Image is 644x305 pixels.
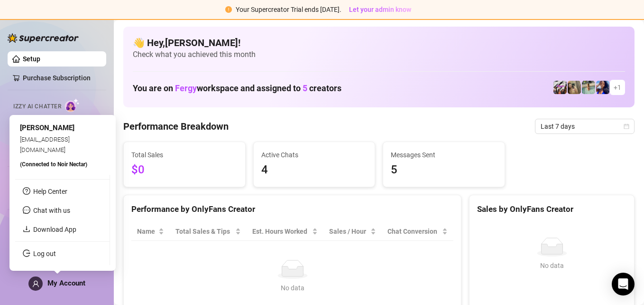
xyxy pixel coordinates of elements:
[32,280,39,287] span: user
[477,203,626,216] div: Sales by OnlyFans Creator
[170,222,246,241] th: Total Sales & Tips
[303,83,307,93] span: 5
[541,119,629,133] span: Last 7 days
[131,203,453,216] div: Performance by OnlyFans Creator
[133,36,625,49] h4: 👋 Hey, [PERSON_NAME] !
[20,161,87,168] span: (Connected to Noir Nectar )
[391,161,497,179] span: 5
[23,206,30,214] span: message
[131,150,238,160] span: Total Sales
[175,83,197,93] span: Fergy
[624,124,629,129] span: calendar
[225,6,232,13] span: exclamation-circle
[133,49,625,60] span: Check what you achieved this month
[15,246,110,261] li: Log out
[131,161,238,179] span: $0
[596,81,609,94] img: Thee
[345,4,415,15] button: Let your admin know
[236,6,341,13] span: Your Supercreator Trial ends [DATE].
[33,188,67,195] a: Help Center
[133,83,341,94] h1: You are on workspace and assigned to creators
[481,260,623,271] div: No data
[131,222,170,241] th: Name
[47,279,85,287] span: My Account
[33,207,70,214] span: Chat with us
[582,81,595,94] img: Alaya
[329,226,368,237] span: Sales / Hour
[614,82,621,93] span: + 1
[141,283,444,293] div: No data
[23,74,91,82] a: Purchase Subscription
[387,226,440,237] span: Chat Conversion
[20,135,70,153] span: [EMAIL_ADDRESS][DOMAIN_NAME]
[20,124,74,132] span: [PERSON_NAME]
[65,98,80,112] img: AI Chatter
[23,55,40,63] a: Setup
[391,150,497,160] span: Messages Sent
[137,226,156,237] span: Name
[13,102,61,111] span: Izzy AI Chatter
[382,222,453,241] th: Chat Conversion
[349,6,411,13] span: Let your admin know
[261,161,368,179] span: 4
[123,120,229,133] h4: Performance Breakdown
[33,226,76,233] a: Download App
[33,250,56,257] a: Log out
[568,81,581,94] img: Delilah
[323,222,382,241] th: Sales / Hour
[175,226,233,237] span: Total Sales & Tips
[553,81,567,94] img: REALPLAYGIRL
[252,226,311,237] div: Est. Hours Worked
[612,273,635,295] div: Open Intercom Messenger
[261,150,368,160] span: Active Chats
[8,33,79,43] img: logo-BBDzfeDw.svg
